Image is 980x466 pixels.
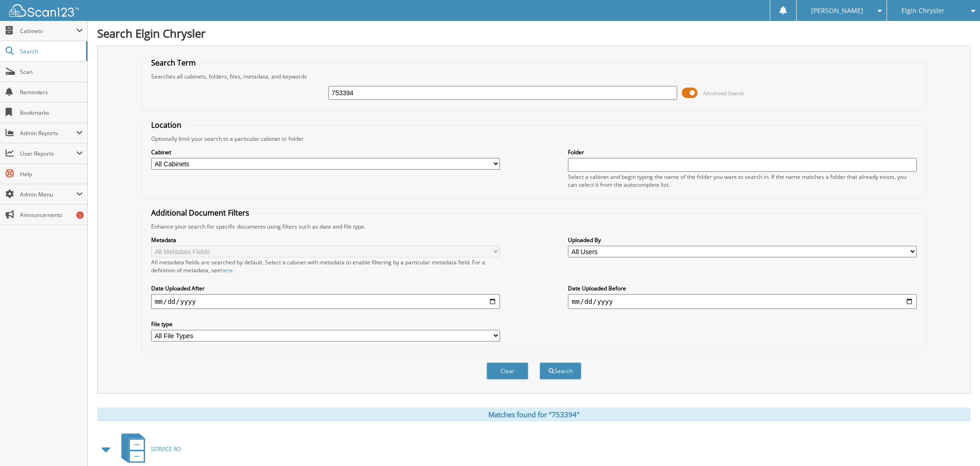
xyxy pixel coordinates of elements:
[97,407,971,421] div: Matches found for "753394"
[151,294,500,309] input: start
[97,26,971,41] h1: Search Elgin Chrysler
[20,47,81,55] span: Search
[20,129,76,137] span: Admin Reports
[147,58,200,68] legend: Search Term
[20,211,83,219] span: Announcements
[20,170,83,178] span: Help
[151,148,500,156] label: Cabinet
[20,68,83,76] span: Scan
[151,445,181,453] span: SERVICE RO
[568,284,917,292] label: Date Uploaded Before
[20,27,76,35] span: Cabinets
[151,284,500,292] label: Date Uploaded After
[147,135,921,143] div: Optionally limit your search to a particular cabinet or folder
[220,266,233,274] a: here
[20,88,83,96] span: Reminders
[20,190,76,198] span: Admin Menu
[540,362,581,380] button: Search
[568,294,917,309] input: end
[568,173,917,189] div: Select a cabinet and begin typing the name of the folder you want to search in. If the name match...
[147,72,921,80] div: Searches all cabinets, folders, files, metadata, and keywords
[568,148,917,156] label: Folder
[76,211,84,219] div: 1
[703,90,744,97] span: Advanced Search
[487,362,528,380] button: Clear
[151,320,500,328] label: File type
[901,8,945,13] span: Elgin Chrysler
[147,120,186,130] legend: Location
[20,150,76,158] span: User Reports
[568,236,917,244] label: Uploaded By
[147,208,254,218] legend: Additional Document Filters
[151,236,500,244] label: Metadata
[147,223,921,230] div: Enhance your search for specific documents using filters such as date and file type.
[811,8,863,13] span: [PERSON_NAME]
[20,109,83,117] span: Bookmarks
[151,258,500,274] div: All metadata fields are searched by default. Select a cabinet with metadata to enable filtering b...
[9,4,79,17] img: scan123-logo-white.svg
